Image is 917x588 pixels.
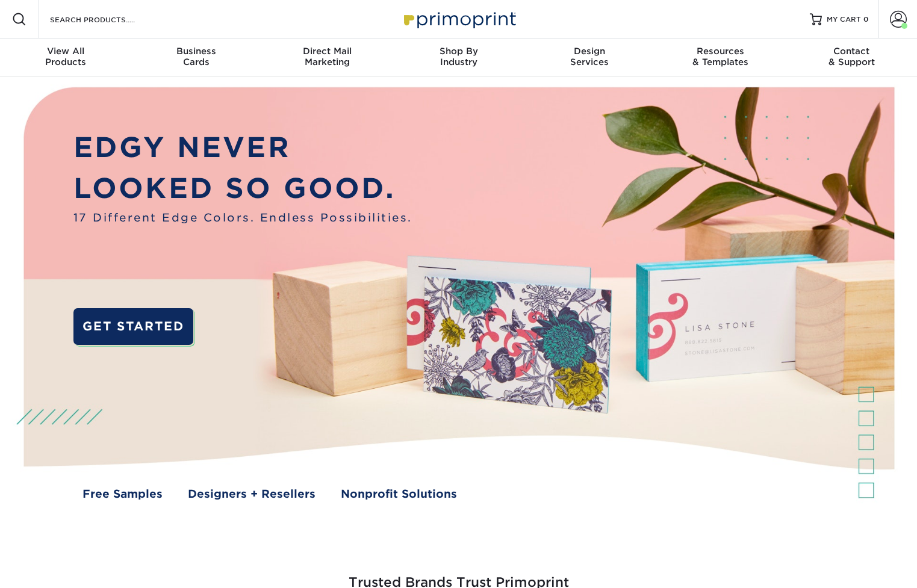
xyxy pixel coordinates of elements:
a: Free Samples [82,486,163,502]
a: Designers + Resellers [188,486,316,502]
span: MY CART [827,14,861,25]
span: 17 Different Edge Colors. Endless Possibilities. [73,209,412,226]
a: BusinessCards [131,39,263,77]
a: DesignServices [524,39,655,77]
span: Shop By [393,46,524,57]
span: Contact [786,46,917,57]
p: EDGY NEVER [73,127,412,169]
a: GET STARTED [73,308,193,344]
a: Contact& Support [786,39,917,77]
div: Marketing [262,46,393,67]
div: Industry [393,46,524,67]
span: Business [131,46,263,57]
p: LOOKED SO GOOD. [73,168,412,209]
a: Direct MailMarketing [262,39,393,77]
input: SEARCH PRODUCTS..... [49,12,166,26]
div: Cards [131,46,263,67]
span: Resources [655,46,786,57]
span: 0 [863,15,869,23]
a: Nonprofit Solutions [341,486,457,502]
img: Primoprint [399,6,519,32]
a: Shop ByIndustry [393,39,524,77]
div: & Support [786,46,917,67]
span: Direct Mail [262,46,393,57]
div: Services [524,46,655,67]
a: Resources& Templates [655,39,786,77]
div: & Templates [655,46,786,67]
span: Design [524,46,655,57]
